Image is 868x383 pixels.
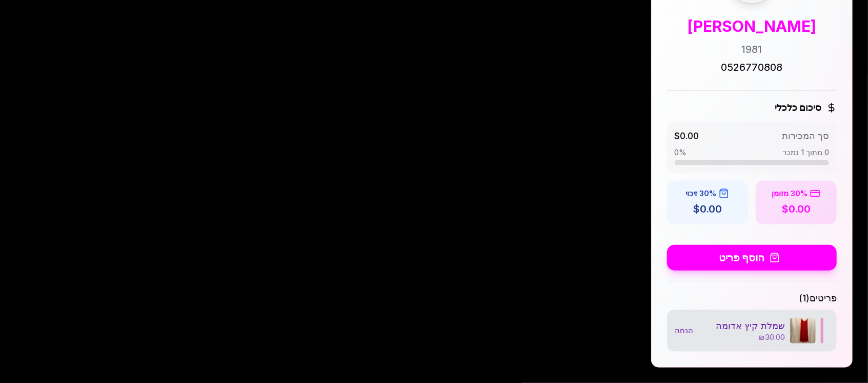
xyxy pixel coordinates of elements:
div: שמלת קיץ אדומה [699,319,785,332]
div: 1981 [741,42,762,57]
span: 30% זיכוי [685,188,716,199]
div: 0526770808 [721,60,782,75]
div: הנחה [675,325,694,336]
div: $0.00 [763,201,829,217]
span: 30% מזומן [772,188,808,199]
div: פריטים ( 1 ) [667,292,837,304]
span: 0 % [675,147,687,158]
button: הוסף פריט [667,245,837,271]
a: ערוך פריט [667,310,837,352]
div: [PERSON_NAME] [687,16,816,36]
h3: סיכום כלכלי [667,101,837,114]
span: 0 מתוך 1 נמכר [782,147,829,158]
span: $0.00 [675,129,699,142]
div: ₪30.00 [699,332,785,342]
img: שמלת קיץ אדומה [790,318,816,343]
div: $0.00 [675,201,740,217]
span: סך המכירות [782,129,829,142]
